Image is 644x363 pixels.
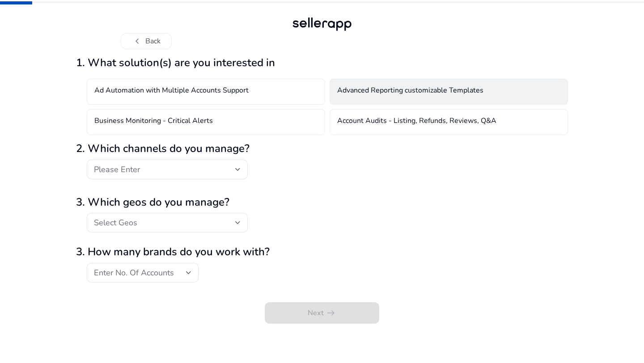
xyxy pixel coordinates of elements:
[337,117,496,127] h4: Account Audits - Listing, Refunds, Reviews, Q&A
[337,86,483,97] h4: Advanced Reporting customizable Templates
[76,56,568,69] h2: 1. What solution(s) are you interested in
[76,196,568,209] h2: 3. Which geos do you manage?
[132,36,143,46] span: chevron_left
[94,117,213,127] h4: Business Monitoring - Critical Alerts
[76,142,568,155] h2: 2. Which channels do you manage?
[76,245,568,258] h2: 3. How many brands do you work with?
[94,267,174,278] span: Enter No. Of Accounts
[94,86,249,97] h4: Ad Automation with Multiple Accounts Support
[94,164,140,175] span: Please Enter
[121,33,172,49] button: chevron_leftBack
[94,217,137,228] span: Select Geos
